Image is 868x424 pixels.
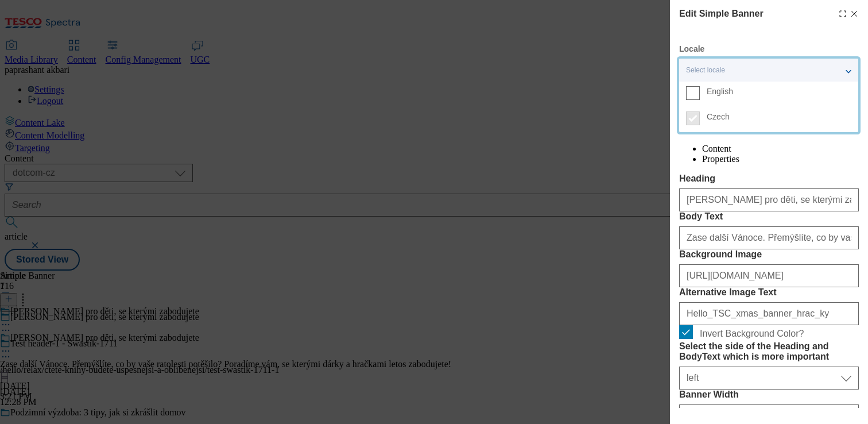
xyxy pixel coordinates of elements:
label: Banner Width [679,390,859,400]
input: Enter Alternative Image Text [679,302,859,325]
label: Alternative Image Text [679,287,859,298]
button: Select locale [679,59,858,82]
span: Invert Background Color? [700,329,804,339]
label: Background Image [679,249,859,260]
input: Enter Heading [679,188,859,211]
span: Select locale [686,66,725,75]
label: Heading [679,174,859,184]
label: Body Text [679,211,859,222]
input: Enter Body Text [679,226,859,249]
input: Enter Background Image [679,264,859,287]
li: Content [702,144,859,154]
span: English [707,88,733,95]
h4: Edit Simple Banner [679,7,764,21]
span: Czech [707,114,730,120]
li: Properties [702,154,859,164]
label: Select the side of the Heading and BodyText which is more important [679,341,859,362]
label: Locale [679,46,704,52]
